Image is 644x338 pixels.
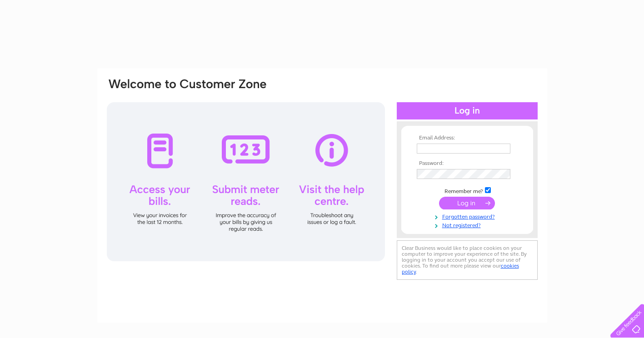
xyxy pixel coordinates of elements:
[402,263,519,275] a: cookies policy
[417,212,520,220] a: Forgotten password?
[397,240,538,280] div: Clear Business would like to place cookies on your computer to improve your experience of the sit...
[414,186,520,195] td: Remember me?
[417,220,520,229] a: Not registered?
[414,160,520,167] th: Password:
[414,135,520,141] th: Email Address:
[439,197,495,209] input: Submit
